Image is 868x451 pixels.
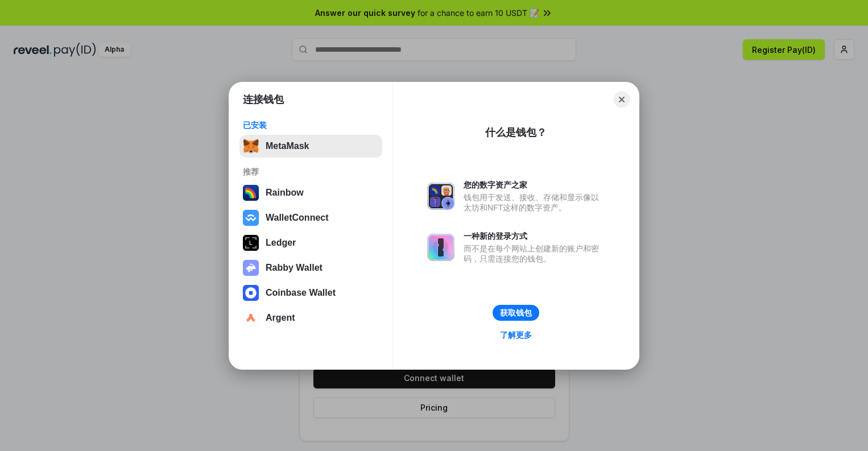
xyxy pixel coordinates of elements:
div: Rabby Wallet [266,263,323,273]
div: MetaMask [266,141,309,151]
img: svg+xml,%3Csvg%20xmlns%3D%22http%3A%2F%2Fwww.w3.org%2F2000%2Fsvg%22%20fill%3D%22none%22%20viewBox... [243,260,259,276]
div: Argent [266,313,295,323]
div: 推荐 [243,167,379,177]
button: Rabby Wallet [239,256,382,279]
img: svg+xml,%3Csvg%20width%3D%2228%22%20height%3D%2228%22%20viewBox%3D%220%200%2028%2028%22%20fill%3D... [243,285,259,301]
div: 您的数字资产之家 [464,180,605,190]
div: 已安装 [243,120,379,130]
img: svg+xml,%3Csvg%20fill%3D%22none%22%20height%3D%2233%22%20viewBox%3D%220%200%2035%2033%22%20width%... [243,138,259,154]
h1: 连接钱包 [243,93,284,106]
img: svg+xml,%3Csvg%20xmlns%3D%22http%3A%2F%2Fwww.w3.org%2F2000%2Fsvg%22%20width%3D%2228%22%20height%3... [243,235,259,251]
button: Argent [239,307,382,329]
div: 一种新的登录方式 [464,231,605,241]
button: WalletConnect [239,206,382,229]
div: Ledger [266,238,296,248]
button: Close [614,92,630,107]
div: Rainbow [266,188,304,198]
div: 了解更多 [500,330,532,340]
div: WalletConnect [266,213,329,223]
button: Coinbase Wallet [239,282,382,304]
img: svg+xml,%3Csvg%20xmlns%3D%22http%3A%2F%2Fwww.w3.org%2F2000%2Fsvg%22%20fill%3D%22none%22%20viewBox... [427,183,454,210]
div: 钱包用于发送、接收、存储和显示像以太坊和NFT这样的数字资产。 [464,192,605,213]
img: svg+xml,%3Csvg%20width%3D%22120%22%20height%3D%22120%22%20viewBox%3D%220%200%20120%20120%22%20fil... [243,185,259,201]
img: svg+xml,%3Csvg%20xmlns%3D%22http%3A%2F%2Fwww.w3.org%2F2000%2Fsvg%22%20fill%3D%22none%22%20viewBox... [427,234,454,261]
div: Coinbase Wallet [266,288,336,298]
div: 什么是钱包？ [485,126,547,139]
a: 了解更多 [493,328,539,342]
button: 获取钱包 [493,305,539,321]
div: 获取钱包 [500,308,532,318]
button: Ledger [239,231,382,254]
div: 而不是在每个网站上创建新的账户和密码，只需连接您的钱包。 [464,243,605,264]
img: svg+xml,%3Csvg%20width%3D%2228%22%20height%3D%2228%22%20viewBox%3D%220%200%2028%2028%22%20fill%3D... [243,210,259,226]
button: MetaMask [239,135,382,158]
button: Rainbow [239,181,382,204]
img: svg+xml,%3Csvg%20width%3D%2228%22%20height%3D%2228%22%20viewBox%3D%220%200%2028%2028%22%20fill%3D... [243,310,259,326]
